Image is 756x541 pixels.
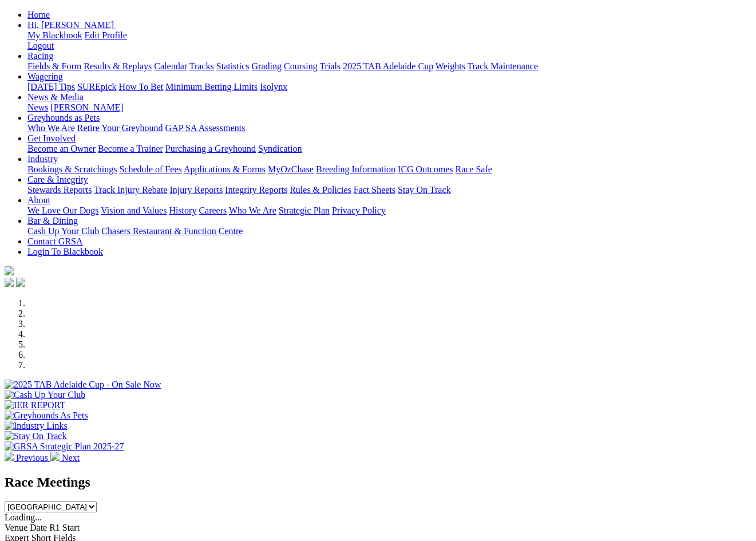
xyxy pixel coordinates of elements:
img: IER REPORT [5,400,65,410]
a: Rules & Policies [290,185,351,195]
a: Fields & Form [27,61,81,71]
a: Statistics [216,61,250,71]
a: Tracks [189,61,214,71]
a: Become an Owner [27,144,96,153]
img: Cash Up Your Club [5,390,85,400]
div: About [27,206,751,216]
a: Chasers Restaurant & Function Centre [101,226,243,236]
a: Fact Sheets [354,185,395,195]
a: Retire Your Greyhound [77,123,163,133]
a: Previous [5,453,50,463]
a: Results & Replays [84,61,152,71]
a: Bookings & Scratchings [27,164,117,174]
a: Track Injury Rebate [94,185,167,195]
div: Wagering [27,82,751,92]
a: Grading [252,61,282,71]
a: Get Involved [27,133,76,143]
a: Vision and Values [101,206,167,215]
a: Become a Trainer [98,144,163,153]
a: Racing [27,51,53,61]
div: Hi, [PERSON_NAME] [27,30,751,51]
div: Racing [27,61,751,72]
a: GAP SA Assessments [165,123,246,133]
a: Hi, [PERSON_NAME] [27,20,116,30]
a: My Blackbook [27,30,82,40]
a: [PERSON_NAME] [50,102,123,112]
div: Bar & Dining [27,226,751,236]
img: chevron-left-pager-white.svg [5,452,14,461]
img: facebook.svg [5,278,14,287]
span: Venue [5,523,27,532]
a: Care & Integrity [27,175,88,184]
a: History [169,206,196,215]
a: Calendar [154,61,187,71]
a: Wagering [27,72,63,81]
a: Greyhounds as Pets [27,113,100,123]
a: Who We Are [27,123,75,133]
img: twitter.svg [16,278,25,287]
img: Industry Links [5,421,68,431]
img: GRSA Strategic Plan 2025-27 [5,441,124,452]
div: News & Media [27,102,751,113]
img: 2025 TAB Adelaide Cup - On Sale Now [5,380,161,390]
a: Purchasing a Greyhound [165,144,256,153]
div: Industry [27,164,751,175]
a: Who We Are [229,206,276,215]
div: Greyhounds as Pets [27,123,751,133]
a: ICG Outcomes [398,164,453,174]
a: Home [27,10,50,19]
h2: Race Meetings [5,475,751,490]
a: Isolynx [260,82,287,92]
a: Syndication [258,144,302,153]
a: About [27,195,50,205]
a: [DATE] Tips [27,82,75,92]
a: Stay On Track [398,185,450,195]
a: Next [50,453,80,463]
a: We Love Our Dogs [27,206,98,215]
a: Breeding Information [316,164,395,174]
span: Loading... [5,512,42,522]
a: Contact GRSA [27,236,82,246]
span: Previous [16,453,48,463]
img: Greyhounds As Pets [5,410,88,421]
a: News [27,102,48,112]
a: Strategic Plan [279,206,330,215]
a: Careers [199,206,227,215]
img: chevron-right-pager-white.svg [50,452,60,461]
a: Track Maintenance [468,61,538,71]
a: Stewards Reports [27,185,92,195]
a: Cash Up Your Club [27,226,99,236]
a: Integrity Reports [225,185,287,195]
a: Edit Profile [85,30,127,40]
span: Date [30,523,47,532]
a: Schedule of Fees [119,164,181,174]
a: News & Media [27,92,84,102]
div: Care & Integrity [27,185,751,195]
span: Next [62,453,80,463]
a: Logout [27,41,54,50]
a: Trials [319,61,341,71]
span: R1 Start [49,523,80,532]
a: 2025 TAB Adelaide Cup [343,61,433,71]
a: Race Safe [455,164,492,174]
a: Applications & Forms [184,164,266,174]
a: How To Bet [119,82,164,92]
img: Stay On Track [5,431,66,441]
a: Injury Reports [169,185,223,195]
a: Coursing [284,61,318,71]
a: MyOzChase [268,164,314,174]
a: SUREpick [77,82,116,92]
img: logo-grsa-white.png [5,266,14,275]
a: Privacy Policy [332,206,386,215]
a: Weights [436,61,465,71]
a: Minimum Betting Limits [165,82,258,92]
a: Industry [27,154,58,164]
span: Hi, [PERSON_NAME] [27,20,114,30]
a: Login To Blackbook [27,247,103,256]
div: Get Involved [27,144,751,154]
a: Bar & Dining [27,216,78,226]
